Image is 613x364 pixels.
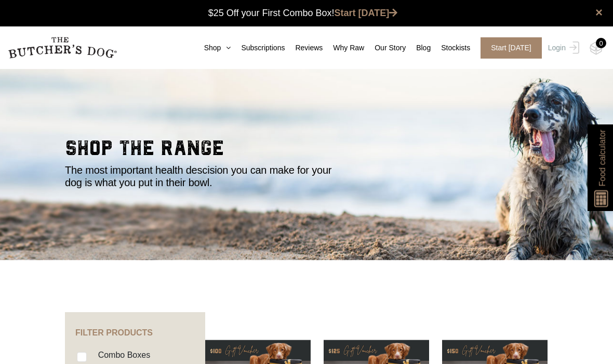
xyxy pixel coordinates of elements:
p: The most important health descision you can make for your dog is what you put in their bowl. [65,164,340,189]
a: Login [545,37,579,59]
a: Shop [194,43,231,53]
div: 0 [596,38,606,48]
a: Our Story [364,43,406,53]
a: Reviews [285,43,323,53]
img: TBD_Cart-Empty.png [590,41,603,55]
a: Subscriptions [231,43,285,53]
a: Stockists [431,43,470,53]
a: Start [DATE] [470,37,545,59]
a: close [595,6,603,19]
a: Start [DATE] [335,8,398,18]
h2: shop the range [65,138,548,164]
label: Combo Boxes [93,348,151,362]
h4: FILTER PRODUCTS [65,312,205,338]
span: Start [DATE] [481,37,542,59]
a: Blog [406,43,431,53]
a: Why Raw [323,43,364,53]
span: Food calculator [596,130,608,186]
